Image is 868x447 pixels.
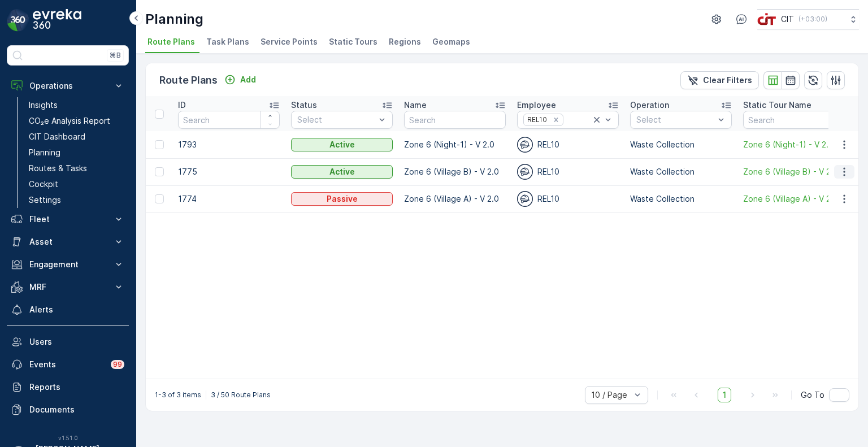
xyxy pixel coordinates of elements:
p: 1775 [178,166,280,177]
input: Search [178,111,280,129]
p: Name [404,99,427,111]
span: Service Points [261,36,318,47]
p: Events [29,359,104,370]
div: Toggle Row Selected [155,167,164,176]
img: cit-logo_pOk6rL0.png [757,13,776,25]
img: svg%3e [517,164,533,180]
p: Waste Collection [630,139,732,150]
p: Static Tour Name [743,99,811,111]
img: logo [7,9,29,32]
span: Regions [389,36,421,47]
div: REL10 [517,137,619,153]
p: 1-3 of 3 items [155,390,201,400]
input: Search [743,111,845,129]
p: CO₂e Analysis Report [29,115,110,127]
a: CO₂e Analysis Report [24,113,129,129]
a: Routes & Tasks [24,160,129,176]
p: Planning [29,147,60,158]
a: Insights [24,97,129,113]
a: Reports [7,376,129,398]
button: MRF [7,276,129,298]
p: Settings [29,194,61,206]
p: Employee [517,99,556,111]
p: Operations [29,80,106,92]
a: CIT Dashboard [24,129,129,145]
p: ( +03:00 ) [798,15,827,24]
p: Fleet [29,214,106,225]
a: Documents [7,398,129,421]
p: Users [29,336,124,348]
button: Passive [291,192,393,206]
p: Routes & Tasks [29,163,87,174]
p: Engagement [29,259,106,270]
button: CIT(+03:00) [757,9,859,29]
p: Passive [327,193,358,205]
p: Alerts [29,304,124,315]
p: ID [178,99,186,111]
p: ⌘B [110,51,121,60]
p: Waste Collection [630,193,732,205]
a: Zone 6 (Village B) - V 2.0 [743,166,845,177]
p: Clear Filters [703,75,752,86]
p: Active [329,166,355,177]
a: Planning [24,145,129,160]
button: Operations [7,75,129,97]
div: Remove REL10 [550,115,562,124]
a: Zone 6 (Night-1) - V 2.0 [743,139,845,150]
p: 1774 [178,193,280,205]
p: Asset [29,236,106,248]
p: Insights [29,99,58,111]
button: Asset [7,231,129,253]
a: Cockpit [24,176,129,192]
p: 3 / 50 Route Plans [211,390,271,400]
p: Waste Collection [630,166,732,177]
p: Planning [145,10,203,28]
p: Operation [630,99,669,111]
button: Clear Filters [680,71,759,89]
p: Add [240,74,256,85]
a: Alerts [7,298,129,321]
span: Task Plans [206,36,249,47]
p: Documents [29,404,124,415]
p: Status [291,99,317,111]
button: Fleet [7,208,129,231]
span: Static Tours [329,36,377,47]
img: logo_dark-DEwI_e13.png [33,9,81,32]
input: Search [404,111,506,129]
span: Go To [801,389,824,401]
img: svg%3e [517,137,533,153]
p: MRF [29,281,106,293]
p: 99 [112,359,122,369]
p: Zone 6 (Village B) - V 2.0 [404,166,506,177]
div: REL10 [517,191,619,207]
p: Reports [29,381,124,393]
button: Add [220,73,261,86]
p: Zone 6 (Night-1) - V 2.0 [404,139,506,150]
p: Select [636,114,714,125]
a: Users [7,331,129,353]
p: CIT [781,14,794,25]
img: svg%3e [517,191,533,207]
button: Active [291,165,393,179]
p: Select [297,114,375,125]
button: Active [291,138,393,151]
p: Route Plans [159,72,218,88]
span: v 1.51.0 [7,435,129,441]
div: Toggle Row Selected [155,194,164,203]
div: Toggle Row Selected [155,140,164,149]
div: REL10 [524,114,549,125]
p: 1793 [178,139,280,150]
a: Events99 [7,353,129,376]
div: REL10 [517,164,619,180]
p: Cockpit [29,179,58,190]
button: Engagement [7,253,129,276]
a: Zone 6 (Village A) - V 2.0 [743,193,845,205]
a: Settings [24,192,129,208]
span: Route Plans [147,36,195,47]
p: CIT Dashboard [29,131,85,142]
p: Active [329,139,355,150]
span: Geomaps [432,36,470,47]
